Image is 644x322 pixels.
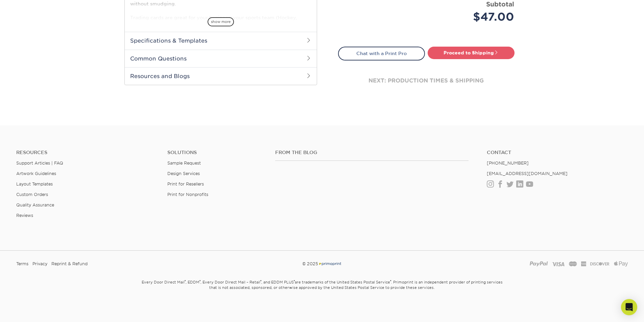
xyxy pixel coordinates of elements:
a: Terms [16,259,28,269]
sup: ® [260,279,261,283]
a: Design Services [167,171,200,176]
div: $47.00 [431,9,514,25]
sup: ® [185,279,186,283]
a: Print for Nonprofits [167,192,208,197]
a: Custom Orders [16,192,48,197]
h2: Common Questions [125,50,317,67]
a: Contact [487,150,628,155]
a: Privacy [32,259,47,269]
small: Every Door Direct Mail , EDDM , Every Door Direct Mail – Retail , and EDDM PLUS are trademarks of... [124,277,520,307]
sup: ® [390,279,391,283]
a: Support Articles | FAQ [16,160,63,166]
img: Primoprint [318,261,342,266]
a: Reprint & Refund [51,259,88,269]
h4: Solutions [167,150,265,155]
h4: From the Blog [275,150,469,155]
a: Chat with a Print Pro [338,47,425,60]
sup: ® [199,279,200,283]
div: Open Intercom Messenger [621,299,637,315]
a: Proceed to Shipping [428,47,515,59]
a: Reviews [16,213,33,218]
iframe: Google Customer Reviews [2,301,57,320]
h2: Resources and Blogs [125,67,317,85]
a: Layout Templates [16,181,53,187]
span: show more [208,17,234,26]
strong: Subtotal [486,0,514,8]
a: Artwork Guidelines [16,171,56,176]
div: © 2025 [218,259,426,269]
a: Print for Resellers [167,181,204,187]
a: Quality Assurance [16,202,54,207]
a: [PHONE_NUMBER] [487,160,529,166]
a: [EMAIL_ADDRESS][DOMAIN_NAME] [487,171,568,176]
sup: ® [294,279,295,283]
div: next: production times & shipping [338,60,515,101]
h2: Specifications & Templates [125,32,317,49]
a: Sample Request [167,160,201,166]
h4: Resources [16,150,157,155]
